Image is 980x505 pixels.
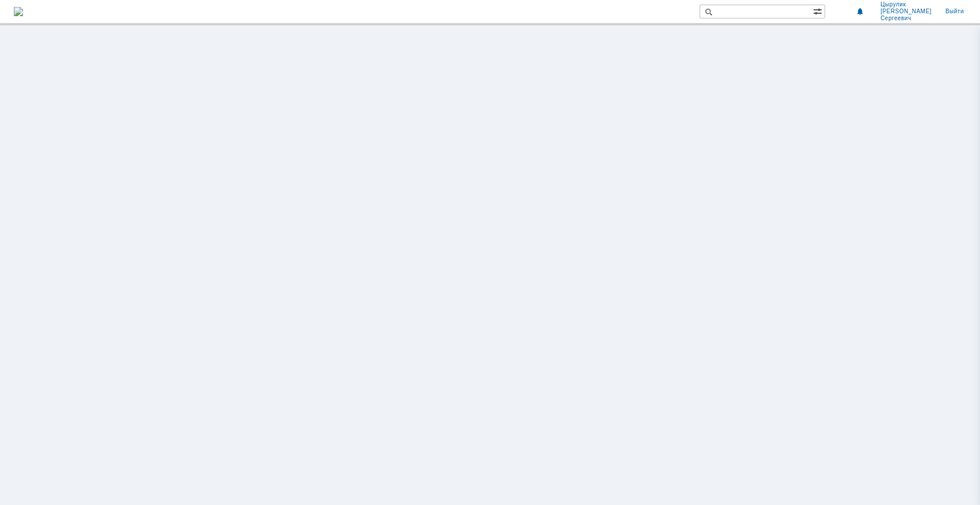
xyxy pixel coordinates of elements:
[14,7,23,16] a: Перейти на домашнюю страницу
[880,15,932,22] span: Сергеевич
[880,8,932,15] span: [PERSON_NAME]
[880,1,932,8] span: Цырулик
[14,7,23,16] img: logo
[813,5,825,16] span: Расширенный поиск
